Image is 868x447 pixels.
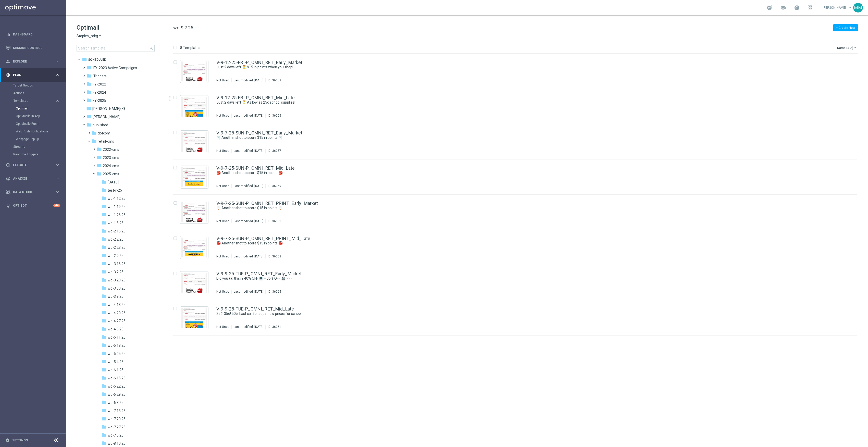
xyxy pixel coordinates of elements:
[108,335,126,340] span: wo-5.11.25
[108,311,126,315] span: wo-4.20.25
[6,204,60,208] div: lightbulb Optibot +10
[216,135,836,140] div: 🛒 Another shot to score $15 in points 🛒
[13,91,53,95] a: Actions
[16,105,66,112] div: Optimail
[13,191,55,194] span: Data Studio
[232,219,265,223] div: Last modified: [DATE]
[216,60,302,65] a: V-9-12-25-FRI-P_OMNI_RET_Early_Market
[108,351,126,356] span: wo-5.25.25
[102,367,107,372] i: folder
[6,73,55,77] div: Plan
[216,254,229,258] div: Not Used
[103,155,119,160] span: 2023-cms
[108,343,126,348] span: wo-5.18.25
[6,190,55,194] div: Data Studio
[6,163,60,167] button: play_circle_outline Execute keyboard_arrow_right
[216,100,824,105] a: Just 2 days left ⏳ As low as 25¢ school supplies!
[6,163,10,167] i: play_circle_outline
[93,123,108,127] span: published
[6,59,10,64] i: person_search
[108,237,123,242] span: wo-2.2.25
[6,32,10,37] i: equalizer
[88,57,106,62] span: Scheduled
[6,46,60,50] div: Mission Control
[6,203,10,208] i: lightbulb
[108,286,126,291] span: wo-3.30.25
[108,204,126,209] span: wo-1.19.25
[232,78,265,82] div: Last modified: [DATE]
[6,28,60,41] div: Dashboard
[216,95,295,100] a: V-9-12-25-FRI-P_OMNI_RET_Mid_Late
[102,400,107,405] i: folder
[86,81,92,86] i: folder
[265,149,281,153] div: ID:
[13,164,55,167] span: Execute
[13,60,55,63] span: Explore
[97,171,102,176] i: folder
[55,190,60,194] i: keyboard_arrow_right
[102,204,107,209] i: folder
[6,59,60,64] button: person_search Explore keyboard_arrow_right
[108,180,119,184] span: 7.6.25
[98,131,110,135] span: dotcom
[265,184,281,188] div: ID:
[272,325,281,329] div: 36051
[13,41,60,55] a: Mission Control
[780,5,786,10] span: school
[108,368,123,372] span: wo-6.1.25
[833,24,858,31] button: + Create New
[168,230,867,265] div: Press SPACE to select this row.
[837,45,858,51] button: Name (A-Z)arrow_drop_down
[102,179,107,184] i: folder
[108,392,126,397] span: wo-6.29.25
[6,177,60,181] div: track_changes Analyze keyboard_arrow_right
[13,152,53,156] a: Realtime Triggers
[55,72,60,77] i: keyboard_arrow_right
[272,219,281,223] div: 36061
[55,176,60,181] i: keyboard_arrow_right
[102,196,107,201] i: folder
[102,237,107,242] i: folder
[86,114,92,119] i: folder
[92,130,97,135] i: folder
[272,114,281,118] div: 36055
[216,184,229,188] div: Not Used
[102,375,107,380] i: folder
[108,229,126,233] span: wo-2.16.25
[86,98,92,103] i: folder
[16,129,53,133] a: Web Push Notifications
[13,89,66,97] div: Actions
[103,147,119,152] span: 2022-cms
[102,228,107,233] i: folder
[16,122,53,126] a: OptiMobile Push
[6,176,10,181] i: track_changes
[108,213,126,217] span: wo-1.26.25
[12,439,28,442] a: Settings
[6,199,60,212] div: Optibot
[16,106,53,110] a: Optimail
[102,245,107,250] i: folder
[232,184,265,188] div: Last modified: [DATE]
[93,66,137,70] span: .FY-2023 Active Campaigns
[216,311,824,316] a: 25¢! 35¢! 50¢! Last call for super low prices for school.
[216,149,229,153] div: Not Used
[102,220,107,225] i: folder
[16,128,66,135] div: Web Push Notifications
[216,65,836,70] div: Just 2 days left ⏳ $15 in points when you shop!
[216,166,295,170] a: V-9-7-25-SUN-P_OMNI_RET_Mid_Late
[98,34,102,39] i: arrow_drop_down
[6,73,60,77] div: gps_fixed Plan keyboard_arrow_right
[168,89,867,124] div: Press SPACE to select this row.
[6,176,55,181] div: Analyze
[216,276,836,281] div: Did you 👀 this?? 40% OFF 💻 + 35% OFF 🖨️ >>>
[181,167,207,187] img: 36059.jpeg
[265,325,281,329] div: ID:
[822,4,853,11] a: [PERSON_NAME]keyboard_arrow_down
[77,23,155,32] h1: Optimail
[13,73,55,77] span: Plan
[13,83,53,88] a: Target Groups
[232,114,265,118] div: Last modified: [DATE]
[97,155,102,160] i: folder
[232,149,265,153] div: Last modified: [DATE]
